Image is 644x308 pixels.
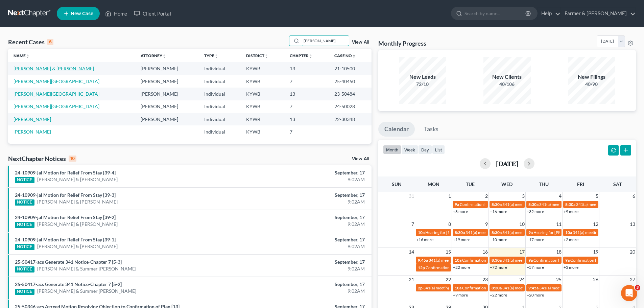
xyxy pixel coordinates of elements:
span: 8:30a [492,285,502,290]
input: Search by name... [302,36,349,46]
span: 4 [558,192,562,200]
span: 16 [482,248,488,256]
a: +20 more [527,292,544,298]
div: NOTICE [15,289,34,295]
span: 14 [408,248,415,256]
span: 26 [592,276,599,284]
span: Sat [613,181,622,187]
a: +16 more [416,237,433,242]
a: View All [352,157,369,161]
a: Case Nounfold_more [334,53,356,58]
span: Confirmation hearing for [PERSON_NAME] & [PERSON_NAME] [426,265,538,270]
a: [PERSON_NAME] & [PERSON_NAME] [37,176,118,183]
div: 9:02AM [253,198,365,205]
a: [PERSON_NAME] & [PERSON_NAME] [37,198,118,205]
div: 6 [47,39,53,45]
div: 9:02AM [253,176,365,183]
span: 9a [528,230,533,235]
span: 9a [528,258,533,263]
span: 3 [521,192,525,200]
span: 341(a) meeting for [PERSON_NAME] [573,230,638,235]
i: unfold_more [162,54,166,58]
div: September, 17 [253,169,365,176]
a: Nameunfold_more [14,53,30,58]
span: 21 [408,276,415,284]
span: 8:30a [492,230,502,235]
a: Home [102,7,130,20]
div: 10 [69,156,76,162]
td: Individual [199,113,241,125]
div: Recent Cases [8,38,53,46]
a: +9 more [564,209,578,214]
a: 24-10909-jal Motion for Relief From Stay [39-3] [15,192,116,198]
td: KYWB [241,88,284,100]
span: 5 [595,192,599,200]
td: KYWB [241,113,284,125]
a: Chapterunfold_more [290,53,313,58]
div: New Filings [568,73,615,81]
a: [PERSON_NAME] & Summer [PERSON_NAME] [37,265,136,272]
span: 13 [629,220,636,228]
a: +19 more [453,237,470,242]
span: 18 [555,248,562,256]
span: 9:45a [418,258,428,263]
span: 8:30a [492,258,502,263]
td: [PERSON_NAME] [135,75,199,88]
button: day [418,145,432,154]
div: NextChapter Notices [8,155,76,163]
span: Confirmation hearing for [PERSON_NAME] [533,258,610,263]
input: Search by name... [464,7,526,20]
a: +32 more [527,209,544,214]
span: 2p [418,285,423,290]
span: 23 [482,276,488,284]
span: 31 [408,192,415,200]
a: +22 more [490,292,507,298]
a: +2 more [564,237,578,242]
a: [PERSON_NAME][GEOGRAPHIC_DATA] [14,91,99,97]
a: +72 more [490,265,507,270]
span: 10a [565,230,572,235]
div: 40/90 [568,81,615,88]
span: Confirmation hearing for [PERSON_NAME] [460,202,536,207]
span: Fri [577,181,584,187]
span: 8:30a [528,202,539,207]
a: [PERSON_NAME][GEOGRAPHIC_DATA] [14,103,99,109]
h3: Monthly Progress [378,39,426,47]
a: 24-10909-jal Motion for Relief From Stay [39-4] [15,170,116,175]
td: 24-50028 [329,100,372,113]
div: 40/106 [483,81,531,88]
span: 9a [455,202,459,207]
span: 2 [484,192,488,200]
span: Hearing for [PERSON_NAME] & [PERSON_NAME] [425,230,514,235]
a: 25-50417-acs Generate 341 Notice-Chapter 7 [5-3] [15,259,122,265]
i: unfold_more [264,54,268,58]
span: Hearing for [PERSON_NAME] [533,230,586,235]
div: September, 17 [253,281,365,288]
span: 341(a) meeting for [PERSON_NAME] [429,258,494,263]
a: Tasks [418,122,445,137]
a: +22 more [453,265,470,270]
span: 1 [448,192,452,200]
div: NOTICE [15,222,34,228]
td: 7 [284,125,329,138]
span: 10a [455,285,461,290]
span: 8 [448,220,452,228]
td: 23-50484 [329,88,372,100]
td: 7 [284,75,329,88]
span: 341(a) meeting for [PERSON_NAME] [539,285,604,290]
td: 13 [284,88,329,100]
a: [PERSON_NAME] & [PERSON_NAME] [14,66,94,71]
span: 25 [555,276,562,284]
span: 10a [455,258,461,263]
td: 21-10500 [329,62,372,75]
span: 6 [632,192,636,200]
span: 12 [592,220,599,228]
div: NOTICE [15,244,34,250]
span: 341(a) meeting for [PERSON_NAME] [502,202,568,207]
span: 8:30a [455,230,465,235]
a: 25-50417-acs Generate 341 Notice-Chapter 7 [5-2] [15,281,122,287]
span: 10a [418,230,425,235]
a: [PERSON_NAME] & [PERSON_NAME] [37,243,118,250]
div: NOTICE [15,266,34,273]
a: +17 more [527,237,544,242]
